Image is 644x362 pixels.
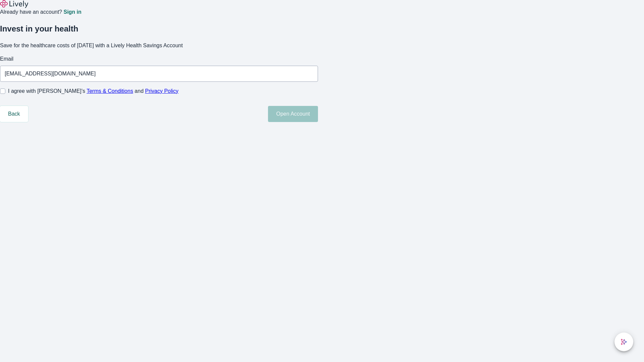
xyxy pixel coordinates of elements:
svg: Lively AI Assistant [621,339,627,345]
button: chat [614,333,633,351]
a: Terms & Conditions [87,88,133,94]
a: Sign in [63,9,81,15]
span: I agree with [PERSON_NAME]’s and [8,87,178,95]
a: Privacy Policy [145,88,179,94]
